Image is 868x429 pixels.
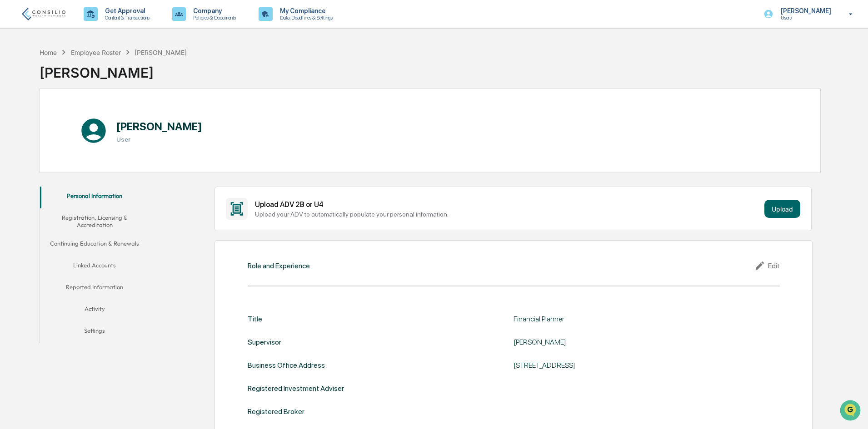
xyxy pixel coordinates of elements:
[248,338,281,346] div: Supervisor
[5,128,61,144] a: 🔎Data Lookup
[248,407,304,416] div: Registered Broker
[248,261,310,270] div: Role and Experience
[40,234,149,256] button: Continuing Education & Renewals
[40,256,149,278] button: Linked Accounts
[18,114,59,123] span: Preclearance
[40,208,149,234] button: Registration, Licensing & Accreditation
[5,111,62,127] a: 🖐️Preclearance
[40,187,149,208] button: Personal Information
[773,7,836,15] p: [PERSON_NAME]
[514,338,741,346] div: [PERSON_NAME]
[764,200,800,218] button: Upload
[186,7,240,15] p: Company
[71,49,121,56] div: Employee Roster
[248,384,344,393] div: Registered Investment Adviser
[116,136,202,143] h3: User
[839,399,863,424] iframe: Open customer support
[514,315,741,323] div: Financial Planner
[18,132,57,141] span: Data Lookup
[40,300,149,321] button: Activity
[273,15,337,21] p: Data, Deadlines & Settings
[66,115,73,123] div: 🗄️
[255,211,761,218] div: Upload your ADV to automatically populate your personal information.
[9,115,16,123] div: 🖐️
[135,49,187,56] div: [PERSON_NAME]
[773,15,836,21] p: Users
[62,111,116,127] a: 🗄️Attestations
[64,153,110,161] a: Powered byPylon
[248,361,325,370] div: Business Office Address
[40,187,149,343] div: secondary tabs example
[75,114,113,123] span: Attestations
[31,79,115,86] div: We're available if you need us!
[155,72,165,83] button: Start new chat
[9,133,16,140] div: 🔎
[116,120,202,133] h1: [PERSON_NAME]
[255,200,761,209] div: Upload ADV 2B or U4
[248,315,262,323] div: Title
[98,15,154,21] p: Content & Transactions
[22,8,65,20] img: logo
[90,154,110,161] span: Pylon
[40,321,149,343] button: Settings
[31,69,149,79] div: Start new chat
[754,260,780,271] div: Edit
[98,7,154,15] p: Get Approval
[9,19,165,34] p: How can we help?
[273,7,337,15] p: My Compliance
[40,57,187,81] div: [PERSON_NAME]
[40,49,57,56] div: Home
[40,278,149,300] button: Reported Information
[9,69,25,86] img: 1746055101610-c473b297-6a78-478c-a979-82029cc54cd1
[514,361,741,370] div: [STREET_ADDRESS]
[186,15,240,21] p: Policies & Documents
